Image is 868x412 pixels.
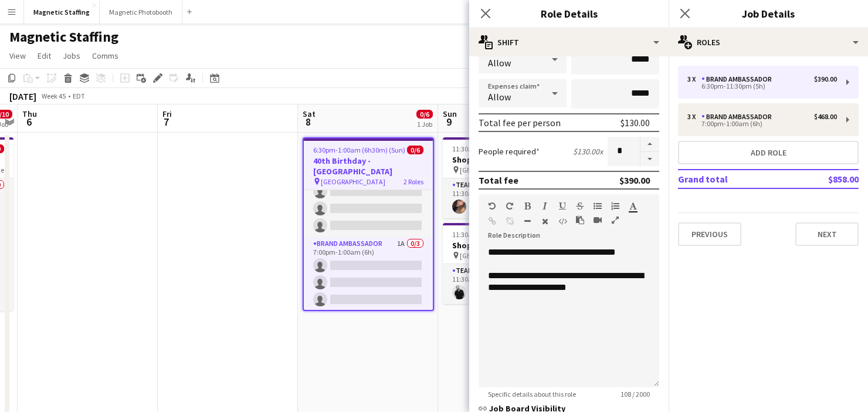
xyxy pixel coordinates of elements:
h3: Job Details [669,6,868,21]
td: $858.00 [789,170,859,188]
button: Clear Formatting [541,217,549,226]
div: $390.00 [814,75,837,83]
app-card-role: Team Lead1/111:30am-5:30pm (6h)[PERSON_NAME] [443,264,574,304]
span: Allow [488,57,511,69]
div: Roles [669,28,868,56]
div: Total fee [479,174,518,186]
span: 9 [441,115,457,129]
button: Horizontal Line [523,217,531,226]
a: View [5,48,30,63]
span: [GEOGRAPHIC_DATA] [460,251,524,260]
span: Specific details about this role [479,390,585,399]
button: Increase [640,137,659,152]
button: Magnetic Staffing [24,1,100,23]
div: $130.00 [621,117,650,129]
app-card-role: Team Lead1/111:30am-5:30pm (6h)Ibtihal [PERSON_NAME] [443,178,574,218]
div: Shift [469,28,669,56]
button: Fullscreen [611,215,619,225]
a: Comms [87,48,123,63]
app-job-card: 11:30am-5:30pm (6h)1/1Shopify Coordinator [GEOGRAPHIC_DATA]1 RoleTeam Lead1/111:30am-5:30pm (6h)[... [443,223,574,304]
div: 3 x [687,113,701,121]
button: Ordered List [611,201,619,211]
div: 7:00pm-1:00am (6h) [687,121,837,127]
div: 6:30pm-11:30pm (5h) [687,83,837,89]
span: View [9,50,26,61]
span: Week 45 [39,92,68,100]
button: Insert video [594,215,602,225]
button: Strikethrough [576,201,584,211]
button: Text Color [629,201,637,211]
a: Jobs [58,48,85,63]
button: Paste as plain text [576,215,584,225]
span: 11:30am-5:30pm (6h) [452,144,517,153]
button: Underline [558,201,567,211]
h3: Shopify Coordinator [443,240,574,251]
button: Previous [678,222,741,246]
button: Add role [678,141,859,164]
button: Bold [523,201,531,211]
div: Brand Ambassador [701,113,777,121]
span: 6:30pm-1:00am (6h30m) (Sun) [313,146,405,154]
button: Magnetic Photobooth [100,1,182,23]
span: 0/6 [407,146,423,154]
span: Allow [488,91,511,103]
div: EDT [73,92,85,100]
h3: 40th Birthday - [GEOGRAPHIC_DATA] [304,156,433,177]
span: Jobs [63,50,80,61]
div: $468.00 [814,113,837,121]
button: Next [795,222,859,246]
td: Grand total [678,170,789,188]
button: Undo [488,201,496,211]
span: 6 [21,115,37,129]
label: People required [479,146,540,157]
h3: Shopify Coordinator [443,154,574,165]
app-job-card: 11:30am-5:30pm (6h)1/1Shopify Coordinator [GEOGRAPHIC_DATA]1 RoleTeam Lead1/111:30am-5:30pm (6h)I... [443,137,574,218]
span: Edit [38,50,51,61]
span: [GEOGRAPHIC_DATA] [460,166,524,174]
span: Sun [443,109,457,119]
div: $390.00 [619,174,650,186]
button: Unordered List [594,201,602,211]
app-job-card: 6:30pm-1:00am (6h30m) (Sun)0/640th Birthday - [GEOGRAPHIC_DATA] [GEOGRAPHIC_DATA]2 RolesBrand Amb... [303,137,434,311]
app-card-role: Brand Ambassador1A0/37:00pm-1:00am (6h) [304,237,433,311]
span: Sat [303,109,316,119]
span: 2 Roles [404,177,423,186]
span: 0/6 [416,110,433,119]
span: Thu [22,109,37,119]
div: Total fee per person [479,117,561,129]
span: 11:30am-5:30pm (6h) [452,230,517,239]
span: 7 [161,115,172,129]
h3: Role Details [469,6,669,21]
span: 108 / 2000 [611,390,659,399]
h1: Magnetic Staffing [9,28,118,46]
span: Comms [92,50,118,61]
span: [GEOGRAPHIC_DATA] [321,177,385,186]
button: Italic [541,201,549,211]
div: $130.00 x [573,146,603,157]
a: Edit [33,48,56,63]
span: Fri [162,109,172,119]
span: 8 [301,115,316,129]
button: HTML Code [558,217,567,226]
div: [DATE] [9,90,36,102]
div: 1 Job [417,120,432,129]
button: Decrease [640,152,659,167]
app-card-role: Brand Ambassador2A0/36:30pm-11:30pm (5h) [304,163,433,237]
div: 3 x [687,75,701,83]
div: Brand Ambassador [701,75,777,83]
button: Redo [506,201,514,211]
